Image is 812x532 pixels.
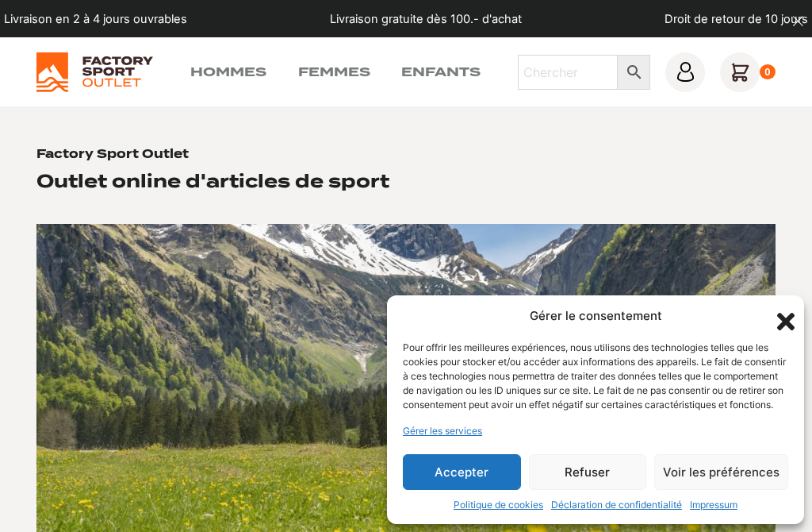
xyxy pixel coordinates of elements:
[529,454,647,490] button: Refuser
[36,52,153,92] img: Factory Sport Outlet
[665,10,808,28] p: Droit de retour de 10 jours
[401,63,481,82] a: Enfants
[690,498,737,512] a: Impressum
[518,55,619,90] input: Chercher
[784,8,812,36] button: dismiss
[760,64,776,80] div: 0
[403,454,521,490] button: Accepter
[36,169,389,192] h2: Outlet online d'articles de sport
[403,341,787,412] div: Pour offrir les meilleures expériences, nous utilisons des technologies telles que les cookies po...
[190,63,266,82] a: Hommes
[454,498,543,512] a: Politique de cookies
[298,63,370,82] a: Femmes
[654,454,788,490] button: Voir les préférences
[551,498,682,512] a: Déclaration de confidentialité
[4,10,187,28] p: Livraison en 2 à 4 jours ouvrables
[330,10,522,28] p: Livraison gratuite dès 100.- d'achat
[772,308,788,324] div: Fermer la boîte de dialogue
[530,307,662,326] div: Gérer le consentement
[403,424,482,438] a: Gérer les services
[36,147,189,162] h1: Factory Sport Outlet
